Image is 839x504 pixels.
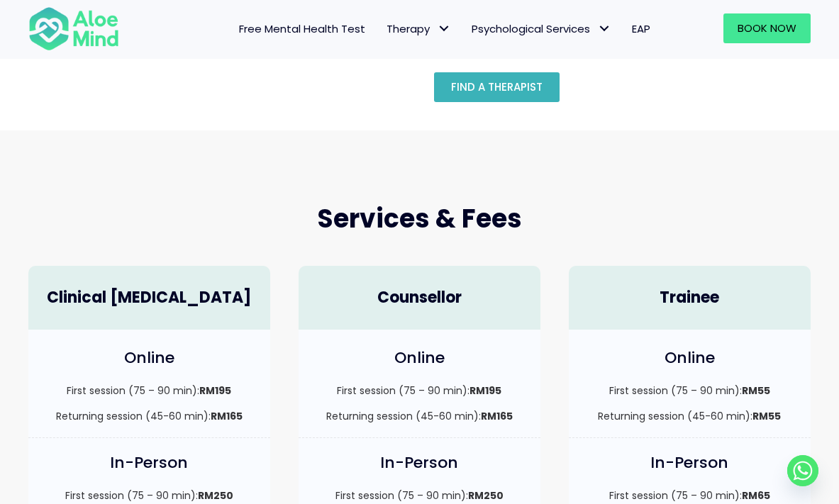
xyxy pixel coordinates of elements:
h4: In-Person [43,452,256,474]
a: Free Mental Health Test [228,14,376,44]
p: First session (75 – 90 min): [583,383,796,398]
strong: RM195 [199,383,231,398]
img: Aloe mind Logo [28,6,119,52]
nav: Menu [133,14,662,44]
h4: In-Person [313,452,526,474]
span: Find a therapist [451,79,543,94]
p: First session (75 – 90 min): [313,383,526,398]
p: First session (75 – 90 min): [43,488,256,503]
strong: RM165 [481,409,513,423]
a: TherapyTherapy: submenu [376,14,461,44]
h4: Trainee [583,287,796,309]
a: Book Now [723,13,811,43]
strong: RM250 [468,488,504,503]
strong: RM250 [198,488,233,503]
a: EAP [621,14,661,44]
span: Psychological Services [472,21,611,36]
strong: RM65 [742,488,770,503]
p: Returning session (45-60 min): [43,409,256,423]
h4: In-Person [583,452,796,474]
span: Free Mental Health Test [239,21,365,36]
a: Whatsapp [787,455,818,486]
span: EAP [632,21,650,36]
a: Find a therapist [434,72,560,102]
strong: RM195 [469,383,501,398]
strong: RM55 [742,383,770,398]
span: Psychological Services: submenu [594,18,614,39]
h4: Online [583,347,796,369]
h4: Counsellor [313,287,526,309]
p: First session (75 – 90 min): [43,383,256,398]
span: Book Now [738,21,796,35]
span: Services & Fees [317,201,522,237]
h4: Clinical [MEDICAL_DATA] [43,287,256,309]
a: Psychological ServicesPsychological Services: submenu [461,14,621,44]
h4: Online [43,347,256,369]
strong: RM165 [211,409,243,423]
p: First session (75 – 90 min): [313,488,526,503]
span: Therapy [387,21,450,36]
strong: RM55 [752,409,781,423]
p: Returning session (45-60 min): [313,409,526,423]
p: Returning session (45-60 min): [583,409,796,423]
h4: Online [313,347,526,369]
p: First session (75 – 90 min): [583,488,796,503]
span: Therapy: submenu [433,18,454,39]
